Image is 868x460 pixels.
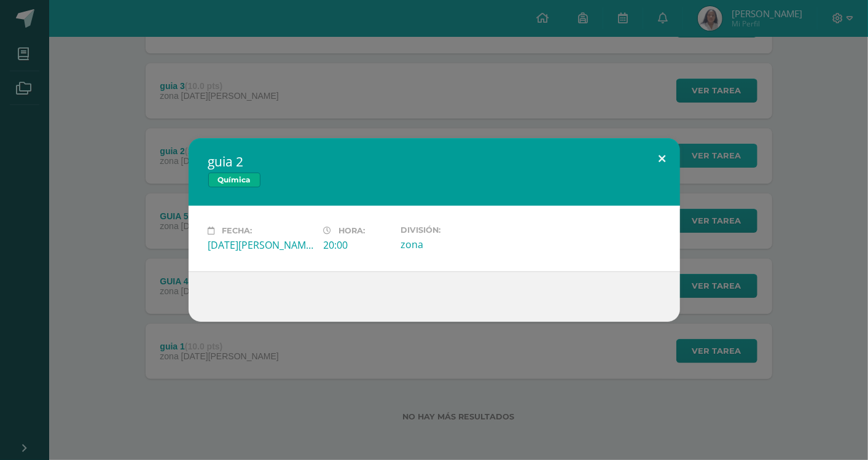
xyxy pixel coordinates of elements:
span: Química [208,173,260,187]
h2: guia 2 [208,153,660,170]
button: Close (Esc) [645,138,680,180]
span: Hora: [339,226,366,235]
label: División: [401,225,506,235]
div: 20:00 [324,238,391,252]
div: [DATE][PERSON_NAME] [208,238,314,252]
div: zona [401,238,506,251]
span: Fecha: [222,226,252,235]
